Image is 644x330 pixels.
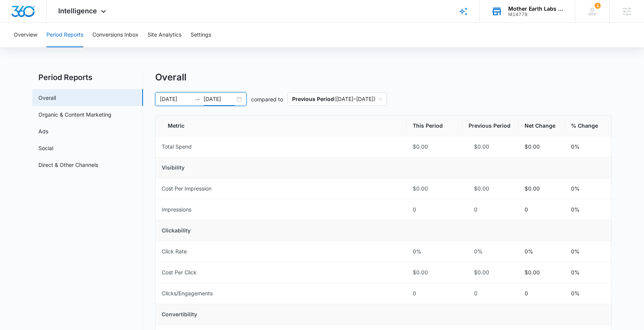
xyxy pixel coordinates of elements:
span: 1 [595,3,601,9]
a: Direct & Other Channels [38,161,98,169]
div: $0.00 [413,184,456,193]
p: 0% [525,247,533,256]
p: $0.00 [525,184,540,193]
input: End date [204,95,235,103]
p: 0% [571,289,580,298]
div: 0 [413,289,456,298]
td: Visibility [156,157,611,178]
div: Total Spend [162,143,192,151]
div: Impressions [162,205,191,214]
p: 0% [571,184,580,193]
div: Cost Per Click [162,268,197,277]
p: compared to [251,95,283,103]
p: 0% [571,143,580,151]
div: $0.00 [413,268,456,277]
span: swap-right [194,96,200,102]
a: Organic & Content Marketing [38,111,111,119]
a: Ads [38,127,48,135]
span: to [194,96,200,102]
button: Period Reports [46,23,83,47]
p: $0.00 [525,268,540,277]
p: 0% [571,205,580,214]
th: Metric [156,115,407,136]
td: Convertibility [156,304,611,325]
div: Clicks/Engagements [162,289,213,298]
div: notifications count [595,3,601,9]
div: $0.00 [469,268,512,277]
div: 0 [413,205,456,214]
input: Start date [160,95,191,103]
th: % Change [565,115,611,136]
th: Net Change [518,115,565,136]
td: Clickability [156,220,611,241]
div: account id [508,12,564,17]
button: Overview [14,23,37,47]
button: Settings [191,23,211,47]
button: Site Analytics [148,23,181,47]
a: Overall [38,94,56,102]
p: Previous Period [292,96,334,102]
p: 0 [525,205,528,214]
button: Conversions Inbox [92,23,138,47]
div: $0.00 [413,143,456,151]
h2: Period Reports [32,72,143,83]
span: ( [DATE] – [DATE] ) [292,93,382,106]
div: Cost Per Impression [162,184,211,193]
div: 0 [469,205,512,214]
div: Click Rate [162,247,187,256]
div: 0% [413,247,456,256]
div: $0.00 [469,184,512,193]
div: 0 [469,289,512,298]
span: Intelligence [58,7,97,15]
p: 0% [571,268,580,277]
div: 0% [469,247,512,256]
th: Previous Period [463,115,518,136]
h1: Overall [155,72,186,83]
p: 0 [525,289,528,298]
div: $0.00 [469,143,512,151]
p: $0.00 [525,143,540,151]
th: This Period [407,115,463,136]
a: Social [38,144,53,152]
div: account name [508,6,564,12]
p: 0% [571,247,580,256]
